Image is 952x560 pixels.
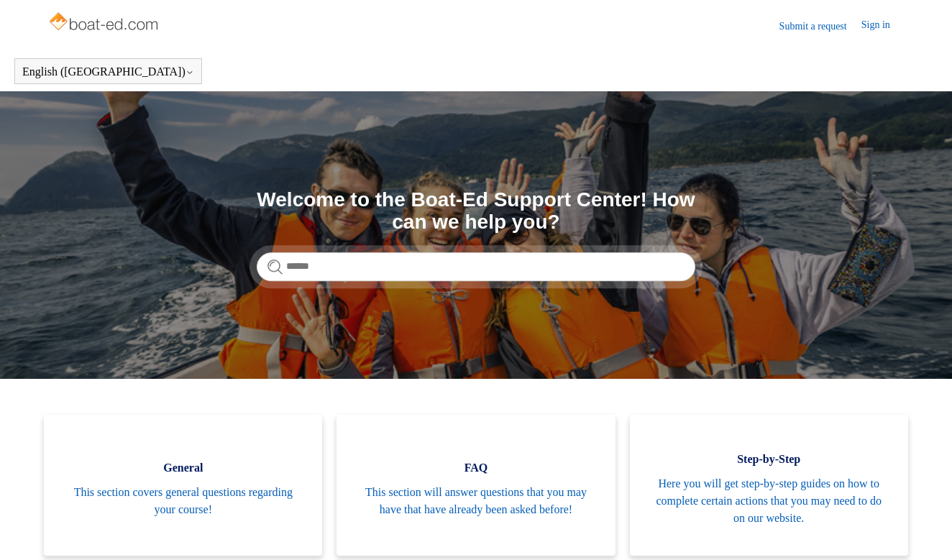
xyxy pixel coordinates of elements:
span: This section covers general questions regarding your course! [65,484,301,518]
a: Sign in [861,17,905,35]
input: Search [257,252,695,281]
img: Boat-Ed Help Center home page [47,9,162,37]
a: FAQ This section will answer questions that you may have that have already been asked before! [337,415,615,556]
span: Here you will get step-by-step guides on how to complete certain actions that you may need to do ... [651,475,887,527]
a: General This section covers general questions regarding your course! [44,415,322,556]
a: Step-by-Step Here you will get step-by-step guides on how to complete certain actions that you ma... [630,415,908,556]
button: English ([GEOGRAPHIC_DATA]) [22,65,194,78]
span: FAQ [358,459,593,477]
span: Step-by-Step [651,451,887,468]
h1: Welcome to the Boat-Ed Support Center! How can we help you? [257,189,695,234]
span: This section will answer questions that you may have that have already been asked before! [358,484,593,518]
span: General [65,459,301,477]
a: Submit a request [779,19,861,34]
